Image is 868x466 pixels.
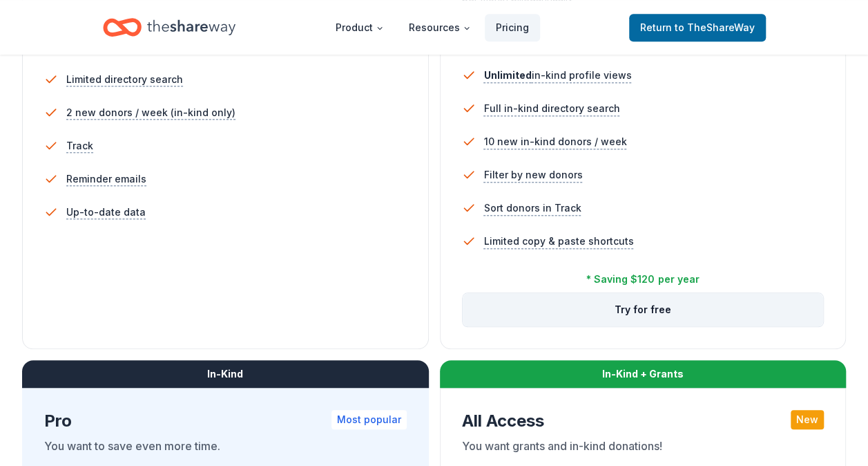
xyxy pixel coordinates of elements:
[22,360,429,388] div: In-Kind
[675,21,755,33] span: to TheShareWay
[44,410,407,432] div: Pro
[325,14,395,41] button: Product
[66,138,93,154] span: Track
[586,271,699,288] div: * Saving $120 per year
[640,19,755,36] span: Return
[484,100,620,117] span: Full in-kind directory search
[484,69,632,81] span: in-kind profile views
[791,410,824,429] div: New
[440,360,847,388] div: In-Kind + Grants
[484,133,627,150] span: 10 new in-kind donors / week
[484,69,532,81] span: Unlimited
[484,200,581,216] span: Sort donors in Track
[325,11,540,44] nav: Main
[66,171,146,187] span: Reminder emails
[331,410,407,429] div: Most popular
[485,14,540,41] a: Pricing
[66,204,146,221] span: Up-to-date data
[484,167,583,183] span: Filter by new donors
[463,293,824,326] button: Try for free
[484,233,634,250] span: Limited copy & paste shortcuts
[462,410,824,432] div: All Access
[103,11,235,44] a: Home
[66,71,183,88] span: Limited directory search
[398,14,482,41] button: Resources
[629,14,766,41] a: Returnto TheShareWay
[66,104,235,121] span: 2 new donors / week (in-kind only)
